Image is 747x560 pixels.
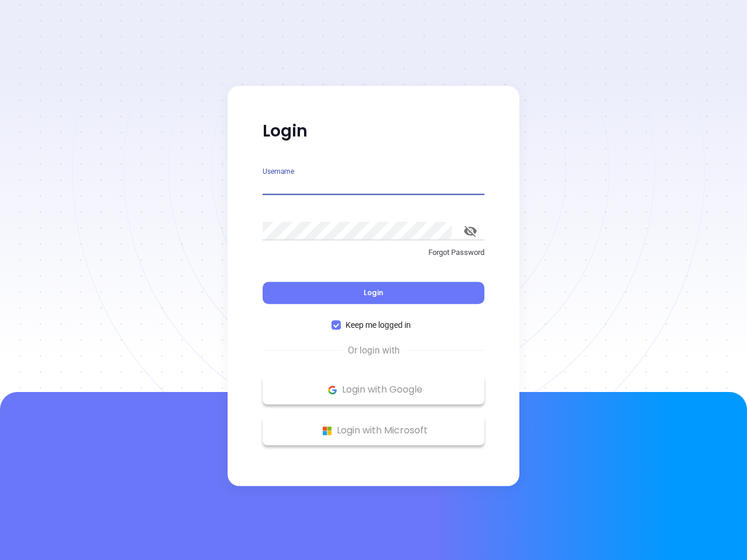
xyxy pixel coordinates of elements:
[268,422,479,439] p: Login with Microsoft
[263,282,484,304] button: Login
[263,416,484,445] button: Microsoft Logo Login with Microsoft
[325,383,340,397] img: Google Logo
[456,217,484,245] button: toggle password visibility
[341,318,416,331] span: Keep me logged in
[263,121,484,142] p: Login
[342,344,406,358] span: Or login with
[263,168,294,175] label: Username
[364,288,383,297] span: Login
[320,423,334,438] img: Microsoft Logo
[263,247,484,268] a: Forgot Password
[263,375,484,404] button: Google Logo Login with Google
[268,381,479,398] p: Login with Google
[263,247,484,258] p: Forgot Password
